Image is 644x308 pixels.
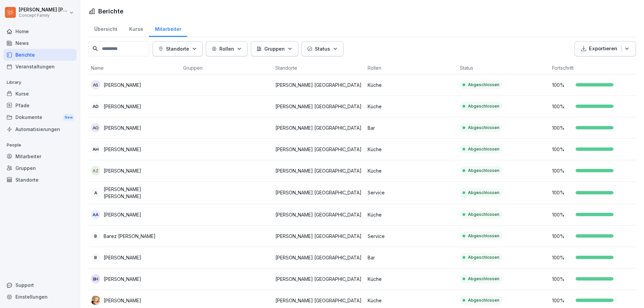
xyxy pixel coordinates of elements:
a: DokumenteNew [3,111,76,124]
p: [PERSON_NAME] [104,275,141,283]
p: Abgeschlossen [468,233,499,239]
p: [PERSON_NAME] [GEOGRAPHIC_DATA] [275,124,362,131]
p: [PERSON_NAME] [GEOGRAPHIC_DATA] [275,233,362,240]
p: 100 % [552,167,572,174]
p: Küche [368,146,454,153]
a: Mitarbeiter [3,150,76,162]
p: Abgeschlossen [468,125,499,131]
th: Fortschritt [549,62,642,74]
p: [PERSON_NAME] [104,211,141,218]
p: Abgeschlossen [468,276,499,282]
p: [PERSON_NAME] [PERSON_NAME] [104,186,178,200]
a: Berichte [3,49,76,61]
a: Automatisierungen [3,123,76,135]
th: Name [88,62,180,74]
p: Barez [PERSON_NAME] [104,233,156,240]
p: Küche [368,211,454,218]
button: Gruppen [251,41,298,56]
a: Standorte [3,174,76,186]
p: Gruppen [264,45,285,52]
th: Status [457,62,549,74]
div: Dokumente [3,111,76,124]
p: 100 % [552,211,572,218]
a: Mitarbeiter [149,20,187,37]
p: Abgeschlossen [468,82,499,88]
p: [PERSON_NAME] [PERSON_NAME] [19,7,68,13]
a: Pfade [3,100,76,111]
p: Küche [368,167,454,174]
div: B [91,231,100,241]
th: Gruppen [180,62,273,74]
p: 100 % [552,146,572,153]
p: Abgeschlossen [468,254,499,260]
p: [PERSON_NAME] [104,146,141,153]
div: AZ [91,166,100,175]
p: Service [368,189,454,196]
p: [PERSON_NAME] [GEOGRAPHIC_DATA] [275,297,362,304]
p: Abgeschlossen [468,168,499,174]
div: Übersicht [88,20,123,37]
p: Abgeschlossen [468,190,499,196]
p: Bar [368,254,454,261]
p: [PERSON_NAME] [GEOGRAPHIC_DATA] [275,167,362,174]
p: [PERSON_NAME] [104,81,141,88]
p: Concept Family [19,13,68,18]
p: [PERSON_NAME] [104,124,141,131]
p: Abgeschlossen [468,297,499,303]
a: Home [3,25,76,37]
p: Abgeschlossen [468,211,499,218]
p: [PERSON_NAME] [GEOGRAPHIC_DATA] [275,254,362,261]
p: Exportieren [589,45,617,53]
a: Gruppen [3,162,76,174]
p: [PERSON_NAME] [GEOGRAPHIC_DATA] [275,275,362,283]
p: [PERSON_NAME] [104,254,141,261]
p: 100 % [552,103,572,110]
img: gl91fgz8pjwqs931pqurrzcv.png [91,296,100,305]
p: [PERSON_NAME] [104,297,141,304]
div: B [91,253,100,262]
p: 100 % [552,81,572,88]
p: Bar [368,124,454,131]
p: 100 % [552,297,572,304]
p: Küche [368,103,454,110]
p: Küche [368,81,454,88]
p: Standorte [166,45,189,52]
a: Kurse [3,88,76,100]
div: A [91,188,100,197]
p: 100 % [552,254,572,261]
p: Library [3,77,76,88]
h1: Berichte [98,7,123,16]
p: [PERSON_NAME] [GEOGRAPHIC_DATA] [275,81,362,88]
button: Status [302,41,343,56]
p: Status [315,45,330,52]
p: Abgeschlossen [468,103,499,109]
div: Support [3,279,76,291]
p: [PERSON_NAME] [GEOGRAPHIC_DATA] [275,103,362,110]
div: AA [91,210,100,219]
p: [PERSON_NAME] [104,103,141,110]
p: [PERSON_NAME] [GEOGRAPHIC_DATA] [275,146,362,153]
p: 100 % [552,124,572,131]
p: People [3,140,76,150]
p: 100 % [552,189,572,196]
a: Einstellungen [3,291,76,303]
p: Service [368,233,454,240]
th: Rollen [365,62,457,74]
p: [PERSON_NAME] [104,167,141,174]
a: Kurse [123,20,149,37]
button: Standorte [153,41,203,56]
a: News [3,37,76,49]
p: 100 % [552,233,572,240]
p: 100 % [552,275,572,283]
